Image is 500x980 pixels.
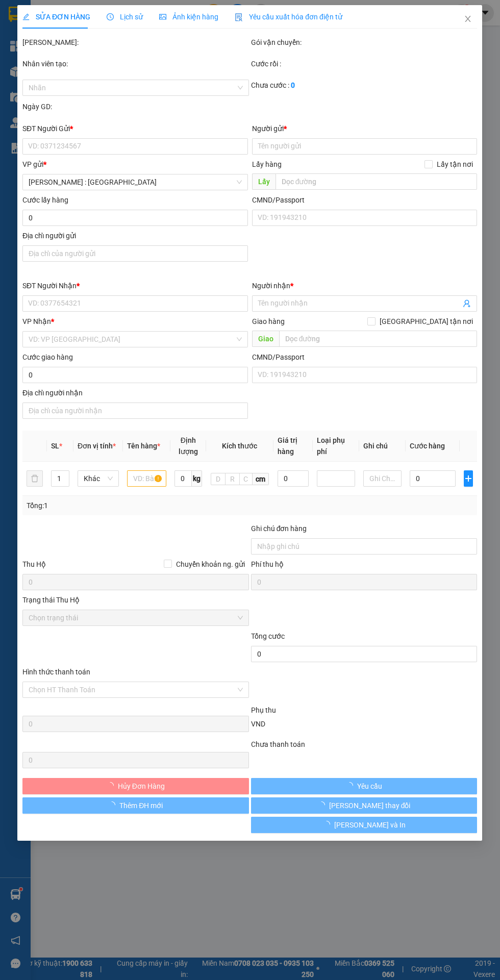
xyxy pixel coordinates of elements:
span: plus [465,474,473,483]
span: Khác [84,471,113,486]
div: CMND/Passport [252,194,478,206]
span: Hồ Chí Minh : Kho Quận 12 [29,174,242,190]
input: R [225,473,240,485]
div: Phụ thu [250,705,479,716]
span: close [464,15,472,23]
button: Hủy Đơn Hàng [22,778,249,794]
div: Chưa thanh toán [250,739,479,750]
span: clock-circle [107,13,114,20]
span: Hủy Đơn Hàng [118,781,165,792]
div: Địa chỉ người gửi [22,230,248,241]
span: Lấy hàng [252,160,282,168]
span: Định lượng [179,436,198,456]
span: Yêu cầu [357,781,382,792]
span: [PERSON_NAME] và In [334,819,406,831]
button: Yêu cầu [251,778,478,794]
div: Cước rồi : [251,58,478,69]
span: [PERSON_NAME] thay đổi [329,800,411,811]
div: Phí thu hộ [251,559,478,574]
div: Tổng: 1 [27,500,250,511]
input: Ghi Chú [363,470,402,487]
span: Giá trị hàng [278,436,297,456]
label: Cước giao hàng [22,353,73,361]
input: VD: Bàn, Ghế [127,470,166,487]
span: loading [109,801,120,809]
span: picture [159,13,166,20]
img: icon [235,13,243,21]
span: Đơn vị tính [78,442,116,450]
span: Tổng cước [251,632,285,640]
div: Gói vận chuyển: [251,37,478,48]
div: Nhân viên tạo: [22,58,249,69]
span: VP Nhận [22,317,51,325]
button: [PERSON_NAME] thay đổi [251,797,478,814]
div: Chưa cước : [251,80,478,91]
div: VP gửi [22,159,248,170]
div: Địa chỉ người nhận [22,387,248,398]
div: Người gửi [252,123,478,134]
div: SĐT Người Gửi [22,123,248,134]
span: Thêm ĐH mới [120,800,163,811]
span: edit [22,13,30,20]
div: Trạng thái Thu Hộ [22,594,249,606]
span: loading [323,821,334,828]
span: Giao [252,331,279,347]
div: Người nhận [252,280,478,291]
input: Địa chỉ của người gửi [22,245,248,262]
button: delete [27,470,43,487]
span: SỬA ĐƠN HÀNG [22,13,90,21]
button: [PERSON_NAME] và In [251,817,478,833]
button: plus [464,470,473,487]
div: CMND/Passport [252,351,478,363]
span: loading [318,801,329,809]
label: Cước lấy hàng [22,196,68,204]
span: Yêu cầu xuất hóa đơn điện tử [235,13,342,21]
th: Loại phụ phí [313,431,360,462]
input: C [239,473,253,485]
span: Thu Hộ [22,560,46,568]
span: loading [107,782,118,789]
th: Ghi chú [359,431,406,462]
span: kg [192,470,202,487]
input: Dọc đường [276,173,478,190]
label: Ghi chú đơn hàng [251,524,307,533]
div: Ngày GD: [22,101,249,112]
span: Chọn trạng thái [29,610,243,625]
span: SL [51,442,59,450]
span: cm [253,473,269,485]
label: Hình thức thanh toán [22,668,90,676]
button: Close [454,5,483,34]
span: Kích thước [222,442,258,450]
span: user-add [463,299,471,308]
input: D [211,473,226,485]
div: SĐT Người Nhận [22,280,248,291]
span: [GEOGRAPHIC_DATA] tận nơi [376,316,478,327]
span: Giao hàng [252,317,285,325]
input: Cước giao hàng [22,367,248,383]
span: Chuyển khoản ng. gửi [172,559,249,570]
input: Dọc đường [279,331,478,347]
button: Thêm ĐH mới [22,797,249,814]
span: Lấy [252,173,276,190]
input: Địa chỉ của người nhận [22,403,248,419]
b: 0 [291,81,295,89]
span: Lịch sử [107,13,143,21]
span: Cước hàng [410,442,445,450]
span: Ảnh kiện hàng [159,13,218,21]
span: VND [251,720,265,728]
span: Lấy tận nơi [433,159,478,170]
span: Tên hàng [127,442,160,450]
input: Ghi chú đơn hàng [251,538,478,555]
input: Cước lấy hàng [22,210,248,226]
span: loading [346,782,357,789]
div: [PERSON_NAME]: [22,37,249,48]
